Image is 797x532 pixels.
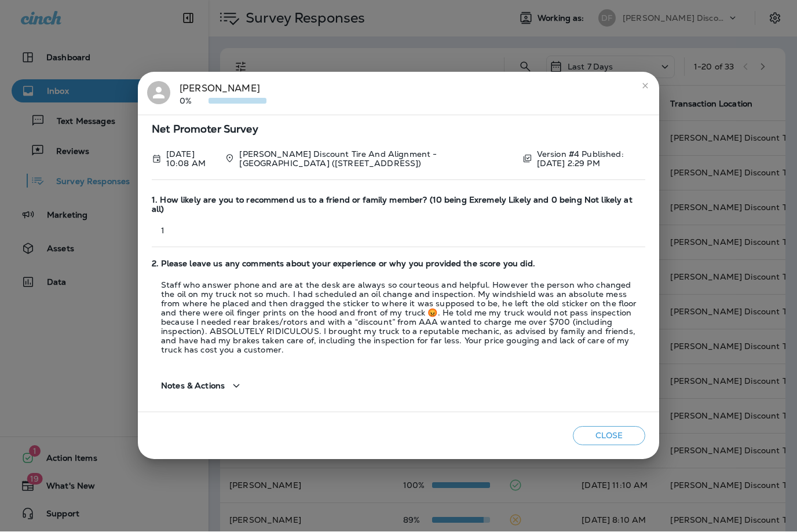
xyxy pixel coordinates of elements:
[152,125,645,135] span: Net Promoter Survey
[636,77,655,96] button: close
[161,381,225,391] span: Notes & Actions
[166,150,215,168] p: Aug 25, 2025 10:08 AM
[152,196,645,215] span: 1. How likely are you to recommend us to a friend or family member? (10 being Exremely Likely and...
[152,281,645,355] p: Staff who answer phone and are at the desk are always so courteous and helpful. However the perso...
[180,97,209,106] p: 0%
[152,370,253,403] button: Notes & Actions
[573,427,645,446] button: Close
[152,259,645,269] span: 2. Please leave us any comments about your experience or why you provided the score you did.
[180,82,266,106] div: [PERSON_NAME]
[537,150,645,168] p: Version #4 Published: [DATE] 2:29 PM
[152,226,645,236] p: 1
[239,150,513,168] p: [PERSON_NAME] Discount Tire And Alignment - [GEOGRAPHIC_DATA] ([STREET_ADDRESS])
